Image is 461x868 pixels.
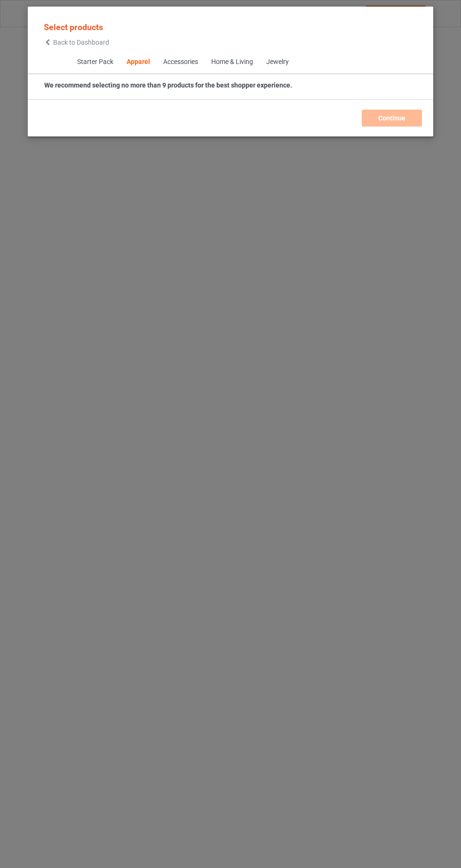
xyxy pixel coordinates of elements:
[126,57,150,67] div: Apparel
[44,81,292,89] strong: We recommend selecting no more than 9 products for the best shopper experience.
[266,57,288,67] div: Jewelry
[211,57,253,67] div: Home & Living
[70,51,119,73] span: Starter Pack
[163,57,198,67] div: Accessories
[53,39,109,46] span: Back to Dashboard
[44,22,103,32] span: Select products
